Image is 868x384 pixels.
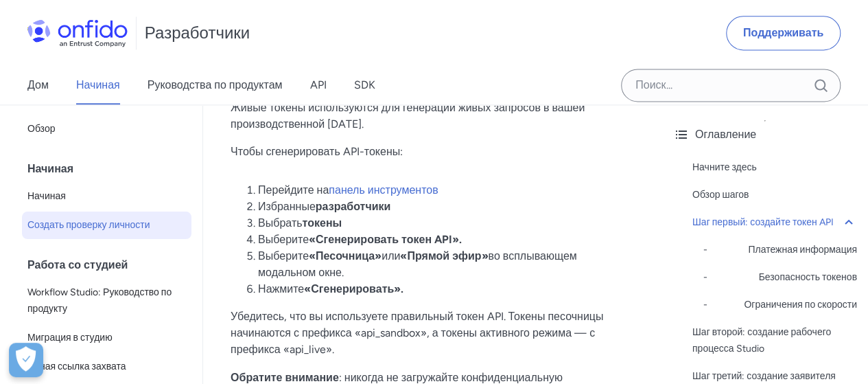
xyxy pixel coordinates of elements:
[27,162,73,175] font: Начиная
[692,214,857,231] a: Шаг первый: создайте токен API
[22,353,191,381] a: Умная ссылка захвата
[703,242,857,258] a: -Платежная информация
[27,219,150,231] font: Создать проверку личности
[692,326,831,354] font: Шаг второй: создание рабочего процесса Studio
[22,212,191,239] a: Создать проверку личности
[621,69,841,102] input: Поле ввода поиска Onfido
[692,161,757,173] font: Начните здесь
[27,332,113,343] font: Миграция в студию
[748,244,857,256] font: Платежная информация
[9,343,43,377] button: Open Preferences
[692,216,834,228] font: Шаг первый: создайте токен API
[302,216,342,229] font: токены
[309,249,382,262] font: «Песочница»
[145,23,250,43] font: Разработчики
[726,16,841,50] a: Поддерживать
[27,190,66,202] font: Начиная
[27,123,55,135] font: Обзор
[382,249,400,262] font: или
[27,286,172,315] font: Workflow Studio: Руководство по продукту
[27,66,49,104] a: Дом
[22,324,191,352] a: Миграция в студию
[703,271,707,283] font: -
[692,324,857,357] a: Шаг второй: создание рабочего процесса Studio
[258,233,309,246] font: Выберите
[329,183,438,196] a: панель инструментов
[692,159,857,176] a: Начните здесь
[692,370,836,382] font: Шаг третий: создание заявителя
[309,233,462,246] font: «Сгенерировать токен API».
[22,279,191,323] a: Workflow Studio: Руководство по продукту
[692,189,749,201] font: Обзор шагов
[309,78,326,91] font: API
[148,66,283,104] a: Руководства по продуктам
[258,249,309,262] font: Выберите
[22,115,191,143] a: Обзор
[744,299,857,310] font: Ограничения по скорости
[258,200,316,213] font: Избранные
[743,26,823,39] font: Поддерживать
[148,78,283,91] font: Руководства по продуктам
[703,299,707,310] font: -
[231,145,403,158] font: Чтобы сгенерировать API-токены:
[231,310,603,356] font: Убедитесь, что вы используете правильный токен API. Токены песочницы начинаются с префикса «api_s...
[27,258,128,271] font: Работа со студией
[703,297,857,313] a: -Ограничения по скорости
[258,216,302,229] font: Выбрать
[231,370,339,383] font: Обратите внимание
[22,183,191,210] a: Начиная
[353,66,375,104] a: SDK
[692,187,857,203] a: Обзор шагов
[353,78,375,91] font: SDK
[703,269,857,286] a: -Безопасность токенов
[258,183,329,196] font: Перейдите на
[27,19,128,47] img: Логотип Онфидо
[27,361,126,372] font: Умная ссылка захвата
[258,282,304,295] font: Нажмите
[703,244,707,256] font: -
[316,200,391,213] font: разработчики
[9,343,43,377] div: Cookie Preferences
[76,66,120,104] a: Начиная
[27,78,49,91] font: Дом
[309,66,326,104] a: API
[400,249,488,262] font: «Прямой эфир»
[695,128,756,141] font: Оглавление
[76,78,120,91] font: Начиная
[304,282,403,295] font: «Сгенерировать».
[759,271,857,283] font: Безопасность токенов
